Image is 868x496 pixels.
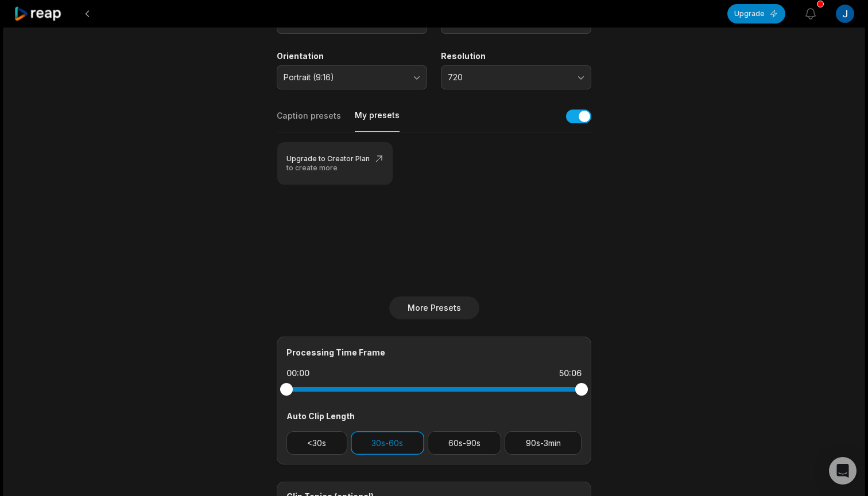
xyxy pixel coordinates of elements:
div: Auto Clip Length [286,410,582,422]
button: 90s-3min [505,431,582,455]
button: Caption presets [277,110,341,132]
button: 720 [441,65,591,89]
div: Open Intercom Messenger [829,457,857,485]
button: 60s-90s [428,431,502,455]
div: Processing Time Frame [286,346,582,358]
button: Upgrade to Creator Planto create more [277,142,393,185]
label: Orientation [277,51,427,61]
button: More Presets [389,296,479,319]
div: to create more [286,163,383,173]
div: 00:00 [286,368,309,379]
button: My presets [355,110,400,132]
button: Portrait (9:16) [277,65,427,89]
button: Upgrade [727,4,785,24]
div: Upgrade to Creator Plan [286,154,383,163]
span: 720 [448,72,568,83]
label: Resolution [441,51,591,61]
div: 50:06 [559,368,582,379]
button: <30s [286,431,347,455]
span: Portrait (9:16) [284,72,404,83]
button: 30s-60s [351,431,424,455]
